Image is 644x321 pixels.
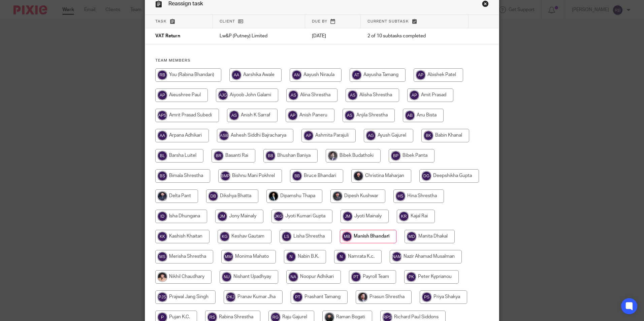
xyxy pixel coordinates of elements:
[220,20,235,23] span: Client
[155,34,180,39] span: VAT Return
[312,20,327,23] span: Due by
[361,28,469,44] td: 2 of 10 subtasks completed
[168,1,203,6] span: Reassign task
[482,0,489,9] a: Close this dialog window
[220,33,298,39] p: Lw&P (Putney) Limited
[367,20,409,23] span: Current subtask
[312,33,354,39] p: [DATE]
[155,58,489,63] h4: Team members
[155,20,167,23] span: Task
